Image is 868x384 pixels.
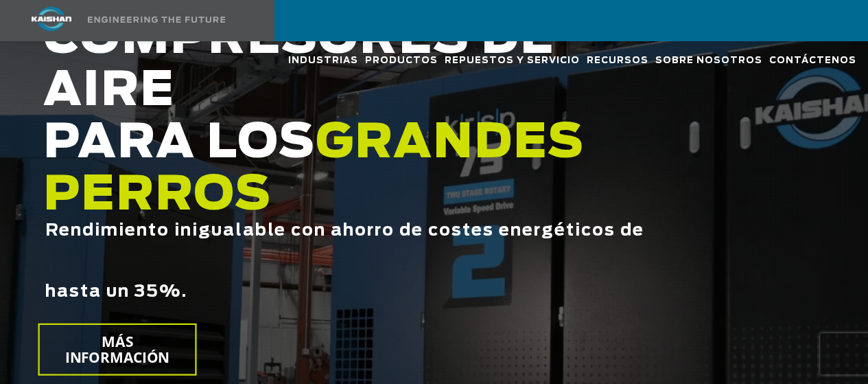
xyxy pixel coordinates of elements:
[365,56,438,65] font: Productos
[88,16,225,23] img: Ingeniería del futuro
[655,56,762,65] font: Sobre nosotros
[365,42,438,79] a: Productos
[288,56,358,65] font: Industrias
[769,42,856,79] a: Contáctenos
[38,324,196,376] a: MÁS INFORMACIÓN
[587,42,648,79] a: Recursos
[65,332,169,368] font: MÁS INFORMACIÓN
[288,42,358,79] a: Industrias
[587,56,648,65] font: Recursos
[655,42,762,79] a: Sobre nosotros
[45,223,644,300] font: Rendimiento inigualable con ahorro de costes energéticos de hasta un 35%.
[445,42,580,79] a: Repuestos y servicio
[43,120,316,167] font: PARA LOS
[769,56,856,65] font: Contáctenos
[445,56,580,65] font: Repuestos y servicio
